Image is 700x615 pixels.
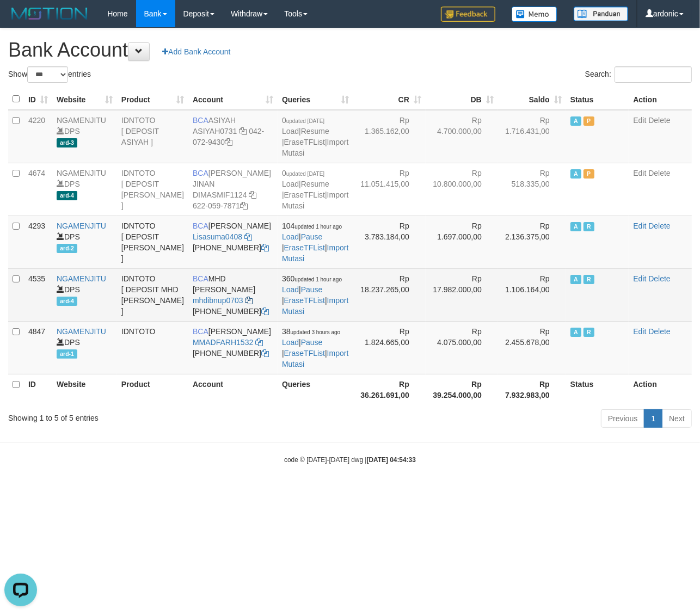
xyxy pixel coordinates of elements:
[57,116,106,125] a: NGAMENJITU
[282,296,348,316] a: Import Mutasi
[633,116,646,125] a: Edit
[353,110,426,163] td: Rp 1.365.162,00
[282,274,348,316] span: | | |
[284,296,325,305] a: EraseTFList
[57,327,106,336] a: NGAMENJITU
[426,321,498,374] td: Rp 4.075.000,00
[353,268,426,321] td: Rp 18.237.265,00
[52,374,117,405] th: Website
[284,190,325,199] a: EraseTFList
[498,110,566,163] td: Rp 1.716.431,00
[282,232,299,241] a: Load
[648,274,670,283] a: Delete
[426,374,498,405] th: Rp 39.254.000,00
[585,66,692,83] label: Search:
[117,374,188,405] th: Product
[584,169,594,179] span: Paused
[282,127,299,136] a: Load
[498,374,566,405] th: Rp 7.932.983,00
[284,349,325,358] a: EraseTFList
[570,169,581,179] span: Active
[644,409,662,428] a: 1
[633,222,646,230] a: Edit
[570,328,581,337] span: Active
[188,163,278,216] td: [PERSON_NAME] JINAN 622-059-7871
[57,191,77,200] span: ard-4
[633,169,646,177] a: Edit
[261,349,269,358] a: Copy 8692565770 to clipboard
[261,243,269,252] a: Copy 6127014479 to clipboard
[353,321,426,374] td: Rp 1.824.665,00
[193,296,243,305] a: mhdibnup0703
[193,127,237,136] a: ASIYAH0731
[282,285,299,294] a: Load
[629,374,692,405] th: Action
[648,222,670,230] a: Delete
[301,285,323,294] a: Pause
[24,321,52,374] td: 4847
[117,89,188,110] th: Product: activate to sort column ascending
[8,39,692,61] h1: Bank Account
[574,7,628,21] img: panduan.png
[24,268,52,321] td: 4535
[426,268,498,321] td: Rp 17.982.000,00
[117,110,188,163] td: IDNTOTO [ DEPOSIT ASIYAH ]
[633,327,646,336] a: Edit
[57,169,106,177] a: NGAMENJITU
[648,169,670,177] a: Delete
[240,201,248,210] a: Copy 6220597871 to clipboard
[57,222,106,230] a: NGAMENJITU
[426,163,498,216] td: Rp 10.800.000,00
[239,127,247,136] a: Copy ASIYAH0731 to clipboard
[441,7,495,22] img: Feedback.jpg
[615,66,692,83] input: Search:
[24,89,52,110] th: ID: activate to sort column ascending
[498,321,566,374] td: Rp 2.455.678,00
[52,321,117,374] td: DPS
[282,327,340,336] span: 38
[284,456,416,464] small: code © [DATE]-[DATE] dwg |
[57,297,77,306] span: ard-4
[601,409,644,428] a: Previous
[193,222,208,230] span: BCA
[282,190,348,210] a: Import Mutasi
[498,163,566,216] td: Rp 518.335,00
[244,232,252,241] a: Copy Lisasuma0408 to clipboard
[282,116,348,157] span: | | |
[566,374,629,405] th: Status
[188,216,278,268] td: [PERSON_NAME] [PHONE_NUMBER]
[225,138,232,146] a: Copy 0420729430 to clipboard
[155,42,237,61] a: Add Bank Account
[27,66,68,83] select: Showentries
[282,169,348,210] span: | | |
[52,163,117,216] td: DPS
[282,327,348,368] span: | | |
[367,456,416,464] strong: [DATE] 04:54:33
[193,190,247,199] a: DIMASMIF1124
[301,180,329,188] a: Resume
[245,296,253,305] a: Copy mhdibnup0703 to clipboard
[301,338,323,347] a: Pause
[193,327,208,336] span: BCA
[294,276,342,282] span: updated 1 hour ago
[282,222,342,230] span: 104
[426,110,498,163] td: Rp 4.700.000,00
[282,180,299,188] a: Load
[301,127,329,136] a: Resume
[57,274,106,283] a: NGAMENJITU
[282,243,348,263] a: Import Mutasi
[662,409,692,428] a: Next
[188,89,278,110] th: Account: activate to sort column ascending
[8,5,91,22] img: MOTION_logo.png
[426,89,498,110] th: DB: activate to sort column ascending
[193,169,208,177] span: BCA
[570,222,581,231] span: Active
[512,7,557,22] img: Button%20Memo.svg
[284,243,325,252] a: EraseTFList
[291,329,341,335] span: updated 3 hours ago
[633,274,646,283] a: Edit
[286,171,324,177] span: updated [DATE]
[498,216,566,268] td: Rp 2.136.375,00
[584,222,594,231] span: Running
[353,89,426,110] th: CR: activate to sort column ascending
